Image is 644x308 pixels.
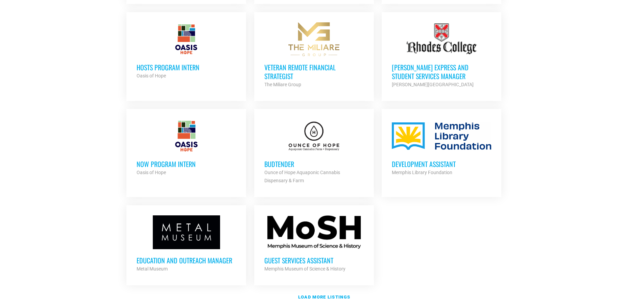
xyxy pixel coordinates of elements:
[254,205,374,283] a: Guest Services Assistant Memphis Museum of Science & History
[137,256,236,265] h3: Education and Outreach Manager
[126,205,246,283] a: Education and Outreach Manager Metal Museum
[392,160,491,168] h3: Development Assistant
[264,266,345,271] strong: Memphis Museum of Science & History
[254,12,374,99] a: Veteran Remote Financial Strategist The Miliare Group
[264,63,364,80] h3: Veteran Remote Financial Strategist
[137,63,236,72] h3: HOSTS Program Intern
[264,160,364,168] h3: Budtender
[137,266,168,271] strong: Metal Museum
[392,63,491,80] h3: [PERSON_NAME] Express and Student Services Manager
[126,109,246,187] a: NOW Program Intern Oasis of Hope
[137,170,166,175] strong: Oasis of Hope
[298,294,350,300] strong: Load more listings
[392,170,452,175] strong: Memphis Library Foundation
[254,109,374,195] a: Budtender Ounce of Hope Aquaponic Cannabis Dispensary & Farm
[126,12,246,90] a: HOSTS Program Intern Oasis of Hope
[137,160,236,168] h3: NOW Program Intern
[392,82,474,87] strong: [PERSON_NAME][GEOGRAPHIC_DATA]
[123,289,522,305] a: Load more listings
[264,82,301,87] strong: The Miliare Group
[264,170,340,183] strong: Ounce of Hope Aquaponic Cannabis Dispensary & Farm
[264,256,364,265] h3: Guest Services Assistant
[137,73,166,78] strong: Oasis of Hope
[382,12,501,99] a: [PERSON_NAME] Express and Student Services Manager [PERSON_NAME][GEOGRAPHIC_DATA]
[382,109,501,187] a: Development Assistant Memphis Library Foundation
